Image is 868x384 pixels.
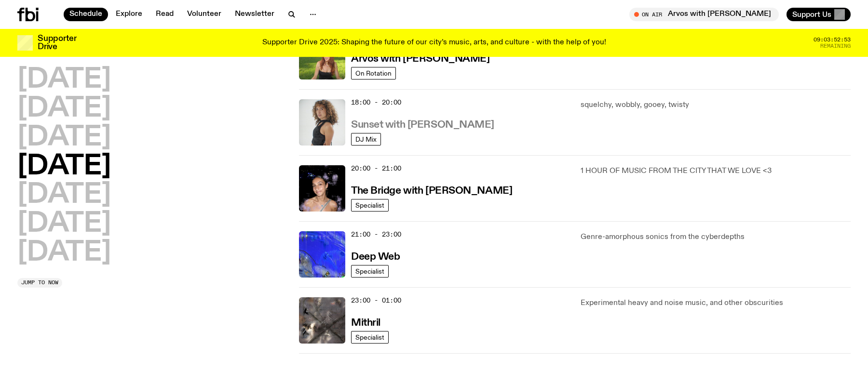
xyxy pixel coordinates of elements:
a: Newsletter [229,8,280,21]
h3: Arvos with [PERSON_NAME] [351,54,489,64]
span: Specialist [355,267,384,275]
a: Sunset with [PERSON_NAME] [351,118,494,130]
p: 1 HOUR OF MUSIC FROM THE CITY THAT WE LOVE <3 [581,165,851,177]
a: The Bridge with [PERSON_NAME] [351,184,512,196]
span: 23:00 - 01:00 [351,296,401,305]
h3: Supporter Drive [38,35,76,51]
span: Specialist [355,333,384,341]
a: Specialist [351,199,389,212]
a: Arvos with [PERSON_NAME] [351,52,489,64]
p: squelchy, wobbly, gooey, twisty [581,99,851,111]
img: Tangela looks past her left shoulder into the camera with an inquisitive look. She is wearing a s... [299,99,345,146]
button: Jump to now [17,278,62,288]
span: Support Us [792,10,831,19]
button: [DATE] [17,182,111,209]
a: Explore [110,8,148,21]
button: [DATE] [17,239,111,266]
h3: Mithril [351,318,380,328]
img: An abstract artwork in mostly grey, with a textural cross in the centre. There are metallic and d... [299,297,345,344]
button: [DATE] [17,66,111,93]
span: Jump to now [21,280,58,285]
span: Specialist [355,201,384,209]
button: [DATE] [17,211,111,238]
p: Supporter Drive 2025: Shaping the future of our city’s music, arts, and culture - with the help o... [262,39,606,47]
span: 18:00 - 20:00 [351,98,401,107]
a: Specialist [351,331,389,344]
span: 20:00 - 21:00 [351,164,401,173]
p: Genre-amorphous sonics from the cyberdepths [581,231,851,243]
button: On AirArvos with [PERSON_NAME] [629,8,779,21]
span: 09:03:52:53 [814,37,851,42]
span: 21:00 - 23:00 [351,230,401,239]
a: Schedule [64,8,108,21]
h3: The Bridge with [PERSON_NAME] [351,186,512,196]
h3: Deep Web [351,252,400,262]
a: Mithril [351,316,380,328]
a: Read [150,8,179,21]
button: [DATE] [17,124,111,151]
img: An abstract artwork, in bright blue with amorphous shapes, illustrated shimmers and small drawn c... [299,231,345,278]
a: Deep Web [351,250,400,262]
p: Experimental heavy and noise music, and other obscurities [581,297,851,309]
span: On Rotation [355,69,392,77]
a: On Rotation [351,67,396,79]
button: [DATE] [17,153,111,180]
button: Support Us [787,8,851,21]
a: Volunteer [181,8,227,21]
span: Remaining [820,43,851,49]
span: DJ Mix [355,135,377,143]
h3: Sunset with [PERSON_NAME] [351,120,494,130]
button: [DATE] [17,95,111,122]
a: DJ Mix [351,133,381,146]
a: Specialist [351,265,389,278]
